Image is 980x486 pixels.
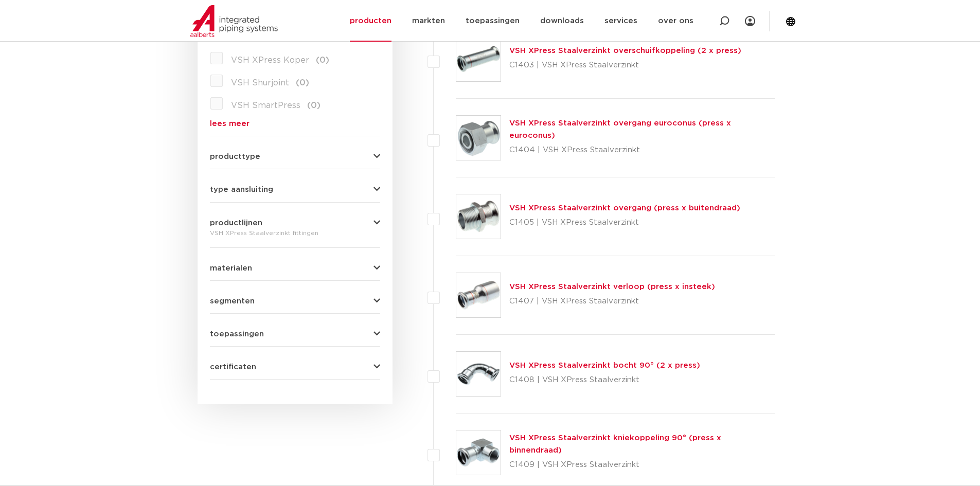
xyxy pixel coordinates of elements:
[210,297,380,305] button: segmenten
[210,186,380,193] button: type aansluiting
[456,194,501,239] img: Thumbnail for VSH XPress Staalverzinkt overgang (press x buitendraad)
[210,219,262,227] span: productlijnen
[509,214,740,231] p: C1405 | VSH XPress Staalverzinkt
[210,153,380,160] button: producttype
[210,363,380,371] button: certificaten
[509,283,715,291] a: VSH XPress Staalverzinkt verloop (press x insteek)
[509,372,700,388] p: C1408 | VSH XPress Staalverzinkt
[509,57,741,74] p: C1403 | VSH XPress Staalverzinkt
[210,120,380,128] a: lees meer
[456,352,501,396] img: Thumbnail for VSH XPress Staalverzinkt bocht 90° (2 x press)
[509,457,775,473] p: C1409 | VSH XPress Staalverzinkt
[316,56,329,64] span: (0)
[210,330,380,338] button: toepassingen
[509,119,731,139] a: VSH XPress Staalverzinkt overgang euroconus (press x euroconus)
[231,79,289,87] span: VSH Shurjoint
[210,153,260,160] span: producttype
[231,56,309,64] span: VSH XPress Koper
[456,430,501,475] img: Thumbnail for VSH XPress Staalverzinkt kniekoppeling 90° (press x binnendraad)
[509,434,721,454] a: VSH XPress Staalverzinkt kniekoppeling 90° (press x binnendraad)
[210,264,252,272] span: materialen
[509,362,700,369] a: VSH XPress Staalverzinkt bocht 90° (2 x press)
[210,219,380,227] button: productlijnen
[307,101,320,110] span: (0)
[210,297,255,305] span: segmenten
[210,330,264,338] span: toepassingen
[210,363,256,371] span: certificaten
[456,116,501,160] img: Thumbnail for VSH XPress Staalverzinkt overgang euroconus (press x euroconus)
[509,47,741,55] a: VSH XPress Staalverzinkt overschuifkoppeling (2 x press)
[210,186,273,193] span: type aansluiting
[456,273,501,317] img: Thumbnail for VSH XPress Staalverzinkt verloop (press x insteek)
[509,142,775,158] p: C1404 | VSH XPress Staalverzinkt
[296,79,309,87] span: (0)
[456,37,501,81] img: Thumbnail for VSH XPress Staalverzinkt overschuifkoppeling (2 x press)
[210,264,380,272] button: materialen
[231,101,300,110] span: VSH SmartPress
[509,293,715,310] p: C1407 | VSH XPress Staalverzinkt
[210,227,380,239] div: VSH XPress Staalverzinkt fittingen
[509,204,740,212] a: VSH XPress Staalverzinkt overgang (press x buitendraad)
